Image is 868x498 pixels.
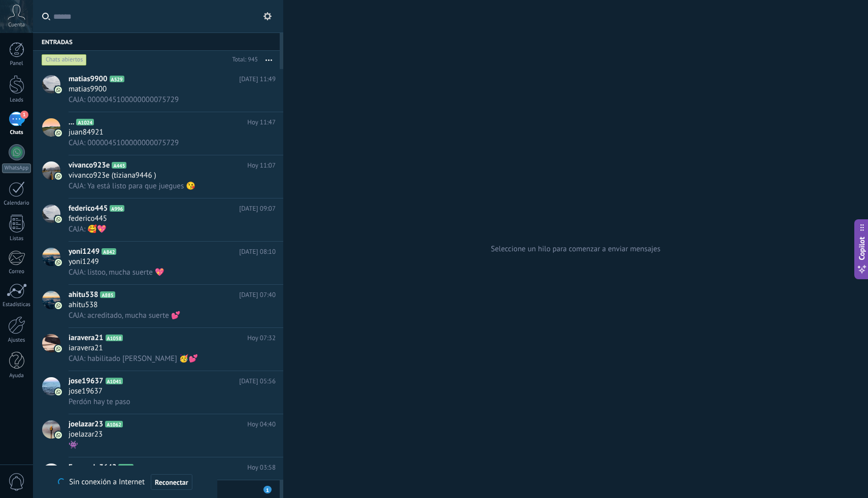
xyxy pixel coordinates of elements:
div: Estadísticas [2,302,31,308]
div: Leads [2,97,31,104]
button: Reconectar [151,474,192,490]
a: avatariconiaravera21A1058Hoy 07:32iaravera21CAJA: habilitado [PERSON_NAME] 🥳💕 [33,328,283,371]
span: federico445 [69,204,108,214]
span: ... [69,117,74,127]
span: A996 [110,205,124,212]
img: icon [55,173,62,180]
span: [DATE] 09:07 [239,204,276,214]
div: Correo [2,269,31,275]
span: [DATE] 07:40 [239,290,276,300]
span: CAJA: listoo, mucha suerte 💖 [69,268,164,277]
span: iaravera21 [69,343,103,353]
a: avatariconfederico445A996[DATE] 09:07federico445CAJA: 🥰💖 [33,198,283,241]
img: icon [55,86,62,93]
span: 👾 [69,440,78,450]
a: avatariconahitu538A885[DATE] 07:40ahitu538CAJA: acreditado, mucha suerte 💕 [33,285,283,327]
span: A453 [118,464,133,471]
span: Reconectar [155,479,188,486]
div: Calendario [2,200,31,207]
span: joelazar23 [69,429,103,440]
span: A842 [102,248,116,255]
div: Ajustes [2,337,31,344]
span: A1024 [76,119,94,125]
img: icon [55,302,62,309]
span: [DATE] 11:49 [239,74,276,84]
span: A529 [110,76,124,82]
span: 1 [263,486,272,493]
span: vivanco923e (tiziana9446 ) [69,171,156,181]
div: Sin conexión a Internet [58,474,192,490]
img: icon [55,216,62,223]
img: icon [55,431,62,439]
a: avatariconyoni1249A842[DATE] 08:10yoni1249CAJA: listoo, mucha suerte 💖 [33,242,283,284]
img: icon [55,345,62,352]
span: CAJA: 🥰💖 [69,224,107,234]
img: icon [55,259,62,266]
span: yoni1249 [69,247,99,257]
span: A1058 [106,335,123,341]
span: CAJA: 0000045100000000075729 [69,138,179,148]
span: CAJA: 0000045100000000075729 [69,95,179,105]
span: Hoy 07:32 [247,333,276,343]
a: avatariconjoelazar23A1062Hoy 04:40joelazar23👾 [33,414,283,457]
span: CAJA: habilitado [PERSON_NAME] 🥳💕 [69,354,198,363]
span: matias9900 [69,84,107,94]
span: Copilot [857,237,867,260]
span: CAJA: Ya está listo para que juegues 😘 [69,181,195,191]
span: iaravera21 [69,333,104,343]
span: Hoy 03:58 [247,462,276,473]
span: vivanco923e [69,160,110,171]
span: ahitu538 [69,300,97,310]
span: joelazar23 [69,419,103,429]
span: 1 [20,111,28,119]
a: avatariconvivanco923eA445Hoy 11:07vivanco923e (tiziana9446 )CAJA: Ya está listo para que juegues 😘 [33,155,283,198]
a: avataricon...A1024Hoy 11:47juan84921CAJA: 0000045100000000075729 [33,112,283,155]
span: federico445 [69,214,107,224]
span: Hoy 11:47 [247,117,276,127]
div: WhatsApp [2,163,31,173]
button: Más [258,51,280,69]
div: Entradas [33,32,280,51]
span: [DATE] 08:10 [239,247,276,257]
span: ahitu538 [69,290,98,300]
span: Fernando3642 [69,462,116,473]
div: Panel [2,60,31,67]
span: A1062 [105,421,123,427]
span: CAJA: acreditado, mucha suerte 💕 [69,311,181,320]
div: Listas [2,236,31,242]
span: jose19637 [69,386,103,396]
span: A885 [100,291,115,298]
img: icon [55,388,62,395]
span: yoni1249 [69,257,99,267]
div: Chats [2,129,31,136]
span: Hoy 11:07 [247,160,276,171]
span: Cuenta [8,22,25,28]
span: jose19637 [69,376,104,386]
div: Ayuda [2,373,31,379]
span: Hoy 04:40 [247,419,276,429]
span: A1041 [106,378,123,384]
a: avatariconmatias9900A529[DATE] 11:49matias9900CAJA: 0000045100000000075729 [33,69,283,112]
div: Chats abiertos [42,54,87,66]
div: Total: 945 [228,55,258,65]
span: Perdón hay te paso [69,397,130,407]
span: matias9900 [69,74,108,84]
a: avatariconjose19637A1041[DATE] 05:56jose19637Perdón hay te paso [33,371,283,414]
span: [DATE] 05:56 [239,376,276,386]
img: icon [55,129,62,137]
span: A445 [112,162,126,169]
span: juan84921 [69,127,104,138]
